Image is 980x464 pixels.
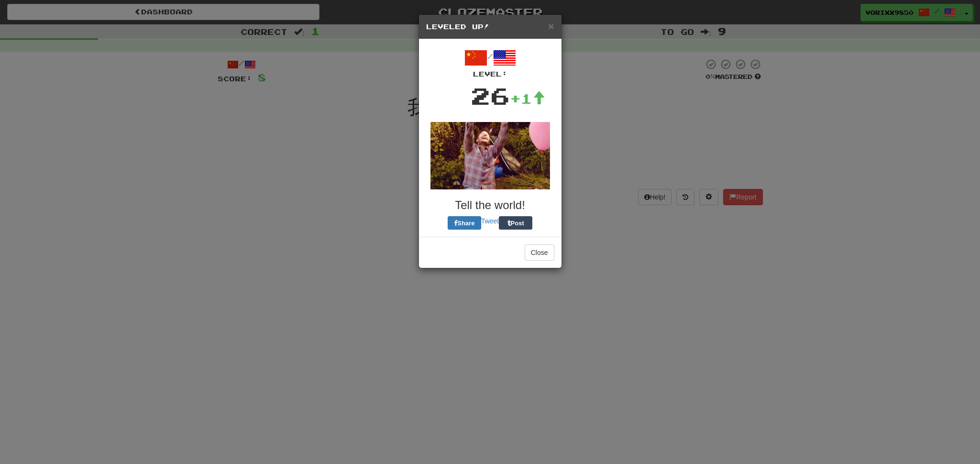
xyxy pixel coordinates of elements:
button: Share [448,216,481,230]
h3: Tell the world! [426,199,554,211]
a: Tweet [481,217,499,225]
img: andy-72a9b47756ecc61a9f6c0ef31017d13e025550094338bf53ee1bb5849c5fd8eb.gif [430,122,550,189]
div: Level: [426,69,554,79]
span: × [548,21,554,32]
button: Close [548,21,554,31]
div: / [426,46,554,79]
div: +1 [510,89,545,108]
button: Close [525,244,554,261]
div: 26 [471,79,510,112]
h5: Leveled Up! [426,22,554,32]
button: Post [499,216,532,230]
